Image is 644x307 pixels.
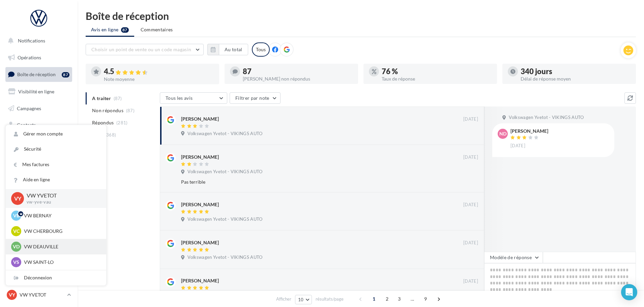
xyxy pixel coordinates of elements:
[6,172,106,187] a: Aide en ligne
[510,129,548,133] div: [PERSON_NAME]
[243,68,353,75] div: 87
[6,126,106,142] a: Gérer mon compte
[86,44,204,55] button: Choisir un point de vente ou un code magasin
[24,259,98,266] p: VW SAINT-LO
[484,252,543,263] button: Modèle de réponse
[27,199,95,205] p: vw-yve-vau
[116,120,128,125] span: (281)
[463,278,478,284] span: [DATE]
[27,192,95,199] p: VW YVETOT
[24,243,98,250] p: VW DEAUVILLE
[5,288,72,301] a: VY VW YVETOT
[104,77,214,82] div: Note moyenne
[181,277,219,284] div: [PERSON_NAME]
[9,291,15,298] span: VY
[105,132,116,137] span: (368)
[369,294,379,304] span: 1
[6,142,106,157] a: Sécurité
[181,201,219,208] div: [PERSON_NAME]
[13,259,19,266] span: VS
[126,108,135,113] span: (87)
[92,107,123,114] span: Non répondus
[510,143,525,149] span: [DATE]
[243,76,353,81] div: [PERSON_NAME] non répondus
[298,297,304,302] span: 10
[104,68,214,75] div: 4.5
[160,92,227,104] button: Tous les avis
[6,157,106,172] a: Mes factures
[499,130,506,137] span: ND
[509,115,584,121] span: Volkswagen Yvetot - VIKINGS AUTO
[463,240,478,246] span: [DATE]
[463,116,478,122] span: [DATE]
[394,294,405,304] span: 3
[91,47,191,52] span: Choisir un point de vente ou un code magasin
[14,194,21,202] span: VY
[18,55,41,60] span: Opérations
[407,294,418,304] span: ...
[187,131,262,137] span: Volkswagen Yvetot - VIKINGS AUTO
[17,71,56,77] span: Boîte de réception
[181,239,219,246] div: [PERSON_NAME]
[17,105,41,111] span: Campagnes
[463,202,478,208] span: [DATE]
[382,76,492,81] div: Taux de réponse
[382,294,392,304] span: 2
[207,44,248,55] button: Au total
[62,72,69,78] div: 87
[13,212,20,219] span: VB
[382,68,492,75] div: 76 %
[621,284,637,300] div: Open Intercom Messenger
[463,154,478,160] span: [DATE]
[181,116,219,122] div: [PERSON_NAME]
[141,26,173,33] span: Commentaires
[4,101,74,116] a: Campagnes
[187,254,262,260] span: Volkswagen Yvetot - VIKINGS AUTO
[4,135,74,149] a: Médiathèque
[4,168,74,188] a: PLV et print personnalisable
[521,76,631,81] div: Délai de réponse moyen
[4,191,74,211] a: Campagnes DataOnDemand
[86,11,636,21] div: Boîte de réception
[521,68,631,75] div: 340 jours
[18,89,54,94] span: Visibilité en ligne
[219,44,248,55] button: Au total
[4,118,74,132] a: Contacts
[420,294,431,304] span: 9
[316,296,344,302] span: résultats/page
[13,228,20,235] span: VC
[276,296,291,302] span: Afficher
[187,216,262,222] span: Volkswagen Yvetot - VIKINGS AUTO
[4,51,74,65] a: Opérations
[92,119,114,126] span: Répondus
[17,122,36,128] span: Contacts
[24,228,98,235] p: VW CHERBOURG
[13,243,20,250] span: VD
[295,295,312,304] button: 10
[20,291,64,298] p: VW YVETOT
[4,85,74,99] a: Visibilité en ligne
[4,67,74,82] a: Boîte de réception87
[181,179,434,185] div: Pas terrible
[24,212,98,219] p: VW BERNAY
[230,92,281,104] button: Filtrer par note
[187,169,262,175] span: Volkswagen Yvetot - VIKINGS AUTO
[252,42,270,57] div: Tous
[6,270,106,285] div: Déconnexion
[181,154,219,160] div: [PERSON_NAME]
[18,38,45,43] span: Notifications
[166,95,193,101] span: Tous les avis
[4,34,71,48] button: Notifications
[4,152,74,166] a: Calendrier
